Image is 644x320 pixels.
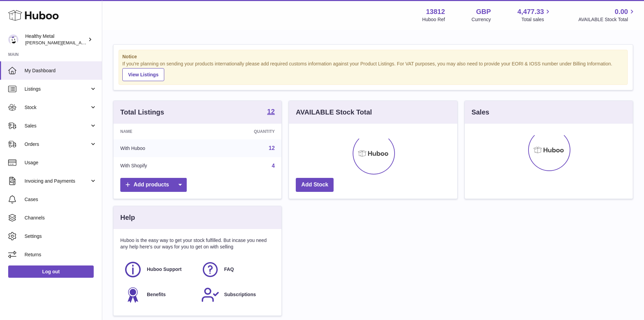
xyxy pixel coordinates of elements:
[267,108,275,116] a: 12
[122,61,624,81] div: If you're planning on sending your products internationally please add required customs informati...
[124,286,194,304] a: Benefits
[476,7,491,16] strong: GBP
[122,68,164,81] a: View Listings
[578,7,636,23] a: 0.00 AVAILABLE Stock Total
[147,291,166,298] span: Benefits
[25,141,90,148] span: Orders
[296,108,372,117] h3: AVAILABLE Stock Total
[120,108,164,117] h3: Total Listings
[472,108,489,117] h3: Sales
[25,178,90,184] span: Invoicing and Payments
[113,157,204,175] td: With Shopify
[426,7,445,16] strong: 13812
[120,237,275,250] p: Huboo is the easy way to get your stock fulfilled. But incase you need any help here's our ways f...
[269,145,275,151] a: 12
[25,123,90,129] span: Sales
[267,108,275,115] strong: 12
[120,178,187,192] a: Add products
[25,33,87,46] div: Healthy Metal
[422,16,445,23] div: Huboo Ref
[25,233,97,240] span: Settings
[25,159,97,166] span: Usage
[272,163,275,169] a: 4
[518,7,544,16] span: 4,477.33
[521,16,552,23] span: Total sales
[25,86,90,92] span: Listings
[472,16,491,23] div: Currency
[224,291,256,298] span: Subscriptions
[296,178,334,192] a: Add Stock
[578,16,636,23] span: AVAILABLE Stock Total
[8,34,18,45] img: jose@healthy-metal.com
[201,286,272,304] a: Subscriptions
[224,266,234,273] span: FAQ
[25,40,137,45] span: [PERSON_NAME][EMAIL_ADDRESS][DOMAIN_NAME]
[25,215,97,221] span: Channels
[122,54,624,60] strong: Notice
[120,213,135,222] h3: Help
[113,139,204,157] td: With Huboo
[25,104,90,111] span: Stock
[147,266,182,273] span: Huboo Support
[25,252,97,258] span: Returns
[8,265,94,278] a: Log out
[25,67,97,74] span: My Dashboard
[204,124,281,139] th: Quantity
[113,124,204,139] th: Name
[124,260,194,279] a: Huboo Support
[201,260,272,279] a: FAQ
[518,7,552,23] a: 4,477.33 Total sales
[615,7,628,16] span: 0.00
[25,196,97,203] span: Cases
